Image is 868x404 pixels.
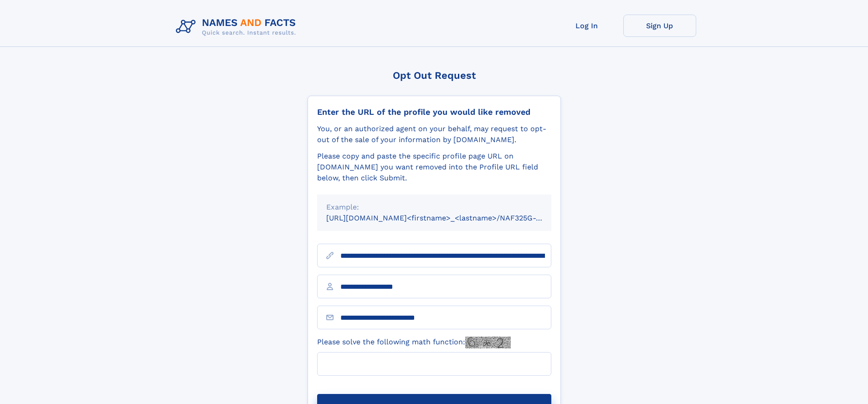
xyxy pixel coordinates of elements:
small: [URL][DOMAIN_NAME]<firstname>_<lastname>/NAF325G-xxxxxxxx [326,214,569,222]
div: Example: [326,202,542,213]
a: Sign Up [623,15,696,37]
div: Enter the URL of the profile you would like removed [317,107,551,117]
div: Opt Out Request [308,70,561,81]
label: Please solve the following math function: [317,337,511,348]
img: Logo Names and Facts [172,15,303,39]
div: Please copy and paste the specific profile page URL on [DOMAIN_NAME] you want removed into the Pr... [317,151,551,184]
div: You, or an authorized agent on your behalf, may request to opt-out of the sale of your informatio... [317,123,551,145]
a: Log In [550,15,623,37]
